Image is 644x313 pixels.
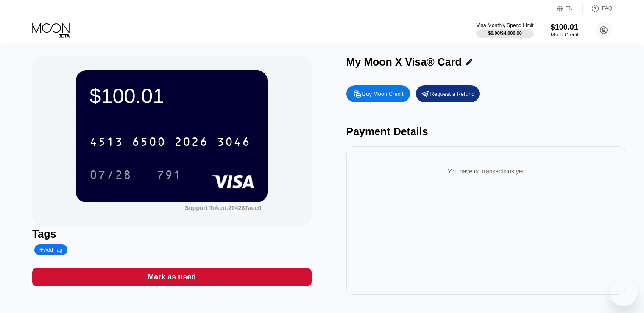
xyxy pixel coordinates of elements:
div: Tags [32,228,312,240]
div: EN [566,6,573,11]
iframe: Pulsante per aprire la finestra di messaggistica [610,279,637,306]
div: Moon Credit [551,32,578,38]
div: Mark as used [148,272,196,282]
div: 791 [150,164,188,185]
div: Support Token:204287aec0 [185,204,261,211]
div: 3046 [217,136,251,150]
div: Request a Refund [416,85,480,102]
div: My Moon X Visa® Card [346,56,462,68]
div: Buy Moon Credit [362,90,404,98]
div: Mark as used [32,268,312,286]
div: 07/28 [83,164,138,185]
div: FAQ [602,6,612,11]
div: $0.00 / $4,000.00 [488,31,522,36]
div: FAQ [583,4,612,13]
div: 07/28 [89,169,132,183]
div: Visa Monthly Spend Limit$0.00/$4,000.00 [476,22,533,38]
div: EN [557,4,583,13]
div: 6500 [132,136,166,150]
div: $100.01 [551,23,578,32]
div: Add Tag [34,244,67,255]
div: 791 [156,169,182,183]
div: You have no transactions yet [353,159,619,183]
div: Buy Moon Credit [346,85,410,102]
div: 4513650020263046 [84,131,256,152]
div: Add Tag [39,247,62,253]
div: $100.01Moon Credit [551,23,578,38]
div: Payment Details [346,126,626,138]
div: $100.01 [89,84,254,108]
div: 2026 [174,136,208,150]
div: Request a Refund [430,90,475,98]
div: Visa Monthly Spend Limit [476,22,533,28]
div: 4513 [89,136,123,150]
div: Support Token: 204287aec0 [185,204,261,211]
